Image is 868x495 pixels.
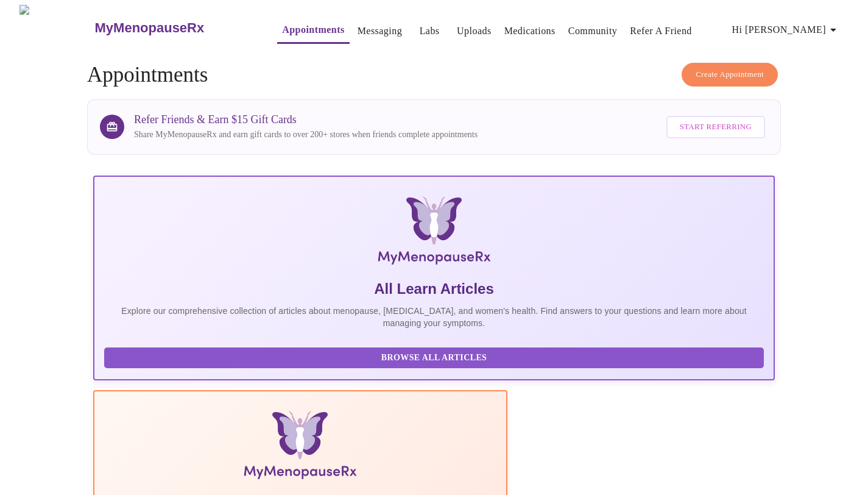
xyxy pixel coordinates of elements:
span: Hi [PERSON_NAME] [732,21,841,38]
span: Create Appointment [696,68,764,82]
a: Community [568,23,618,40]
h3: MyMenopauseRx [95,20,205,36]
span: Start Referring [680,120,752,134]
a: Medications [504,23,556,40]
a: Refer a Friend [630,23,692,40]
button: Browse All Articles [104,347,764,369]
button: Uploads [452,19,496,43]
h4: Appointments [87,63,781,87]
span: Browse All Articles [116,351,752,366]
a: Appointments [282,21,344,38]
button: Start Referring [666,116,765,138]
button: Community [563,19,623,43]
p: Share MyMenopauseRx and earn gift cards to over 200+ stores when friends complete appointments [134,129,478,141]
a: Labs [420,23,440,40]
button: Hi [PERSON_NAME] [727,18,845,42]
a: Start Referring [663,110,768,144]
img: MyMenopauseRx Logo [206,196,662,269]
button: Create Appointment [682,63,778,87]
a: MyMenopauseRx [93,7,253,49]
button: Appointments [277,18,349,44]
button: Medications [499,19,560,43]
a: Uploads [457,23,492,40]
button: Labs [410,19,449,43]
p: Explore our comprehensive collection of articles about menopause, [MEDICAL_DATA], and women's hea... [104,305,764,329]
img: MyMenopauseRx Logo [19,5,93,51]
h3: Refer Friends & Earn $15 Gift Cards [134,113,478,126]
a: Messaging [358,23,402,40]
h5: All Learn Articles [104,279,764,299]
a: Browse All Articles [104,352,767,362]
button: Refer a Friend [625,19,697,43]
img: Menopause Manual [166,411,434,484]
button: Messaging [353,19,407,43]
